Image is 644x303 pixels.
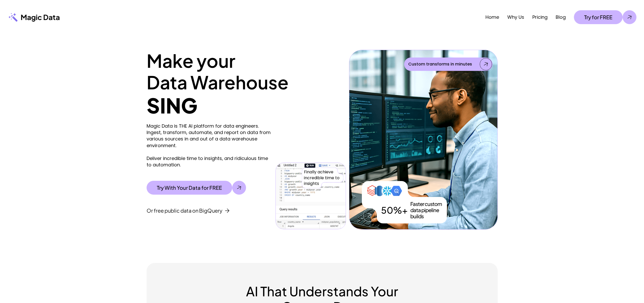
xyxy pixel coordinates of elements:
a: Home [485,14,499,20]
p: 50%+ [381,205,408,215]
p: Try With Your Data for FREE [157,185,222,191]
p: Try for FREE [584,14,612,20]
p: Faster custom data pipeline builds [410,201,448,219]
h1: Make your Data Warehouse [147,50,346,93]
a: Try for FREE [574,10,636,24]
a: Or free public data on BigQuery [147,207,229,214]
strong: SING [147,92,197,118]
p: Or free public data on BigQuery [147,207,222,214]
a: Why Us [507,14,524,20]
a: Custom transforms in minutes [404,58,493,71]
a: Try With Your Data for FREE [147,181,246,195]
p: Magic Data is THE AI platform for data engineers. Ingest, transform, automate, and report on data... [147,123,273,168]
p: Custom transforms in minutes [408,61,472,67]
a: Pricing [532,14,547,20]
p: Finally achieve incredible time to insights [304,169,341,186]
a: Blog [556,14,566,20]
p: Magic Data [21,13,60,22]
